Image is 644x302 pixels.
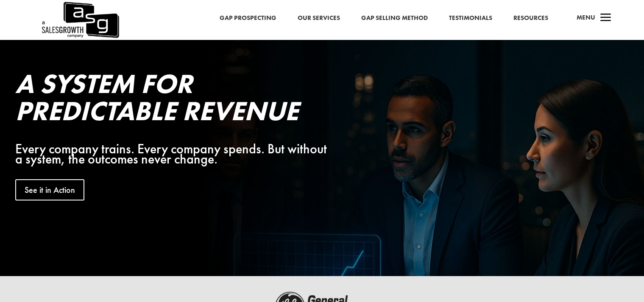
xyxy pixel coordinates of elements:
[361,13,428,24] a: Gap Selling Method
[513,13,548,24] a: Resources
[449,13,492,24] a: Testimonials
[298,13,340,24] a: Our Services
[15,179,84,200] a: See it in Action
[597,10,614,27] span: a
[15,70,333,129] h2: A System for Predictable Revenue
[577,13,595,22] span: Menu
[15,144,333,164] div: Every company trains. Every company spends. But without a system, the outcomes never change.
[220,13,276,24] a: Gap Prospecting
